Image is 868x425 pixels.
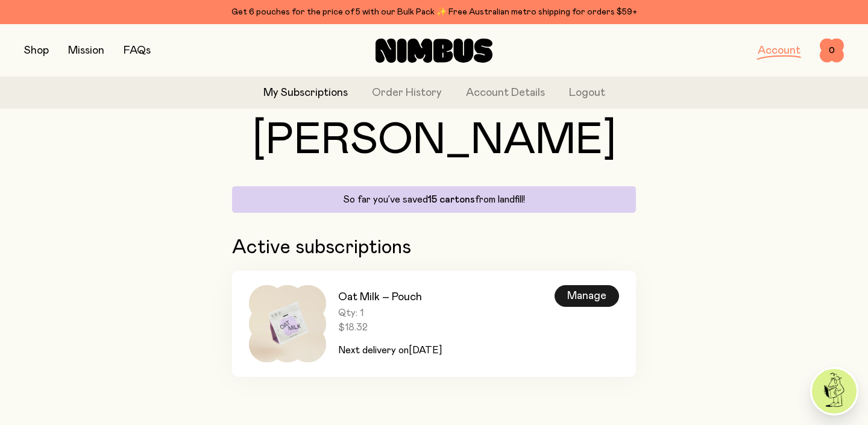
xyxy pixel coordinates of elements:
[338,321,442,333] span: $18.32
[68,45,104,56] a: Mission
[466,85,545,101] a: Account Details
[232,271,636,377] a: Oat Milk – PouchQty: 1$18.32Next delivery on[DATE]Manage
[338,307,442,319] span: Qty: 1
[569,85,605,101] button: Logout
[409,345,442,355] span: [DATE]
[232,119,636,162] h1: [PERSON_NAME]
[758,45,800,56] a: Account
[338,343,442,357] p: Next delivery on
[428,195,475,204] span: 15 cartons
[232,237,636,259] h2: Active subscriptions
[124,45,151,56] a: FAQs
[24,5,844,19] div: Get 6 pouches for the price of 5 with our Bulk Pack ✨ Free Australian metro shipping for orders $59+
[820,39,844,63] button: 0
[239,194,629,206] p: So far you’ve saved from landfill!
[338,290,442,304] h3: Oat Milk – Pouch
[372,85,442,101] a: Order History
[555,285,619,307] div: Manage
[263,85,348,101] a: My Subscriptions
[812,369,857,414] img: agent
